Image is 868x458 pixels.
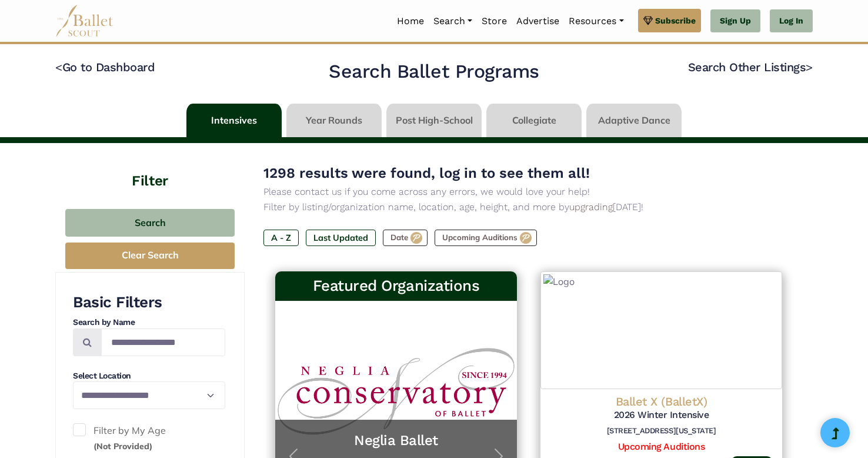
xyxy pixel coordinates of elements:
[65,209,235,237] button: Search
[306,230,376,246] label: Last Updated
[287,432,505,450] a: Neglia Ballet
[618,441,705,452] a: Upcoming Auditions
[550,409,773,422] h5: 2026 Winter Intensive
[550,394,773,409] h4: Ballet X (BalletX)
[94,441,152,452] small: (Not Provided)
[638,9,701,32] a: Subscribe
[550,426,773,436] h6: [STREET_ADDRESS][US_STATE]
[655,14,696,27] span: Subscribe
[477,9,512,34] a: Store
[429,9,477,34] a: Search
[770,9,813,33] a: Log In
[73,317,225,328] h4: Search by Name
[263,165,590,181] span: 1298 results were found, log in to see them all!
[101,328,225,356] input: Search by names...
[384,104,484,137] li: Post High-School
[284,104,384,137] li: Year Rounds
[73,423,225,453] label: Filter by My Age
[73,293,225,313] h3: Basic Filters
[263,230,299,246] label: A - Z
[263,200,794,215] p: Filter by listing/organization name, location, age, height, and more by [DATE]!
[540,271,782,389] img: Logo
[806,59,813,74] code: >
[435,230,537,246] label: Upcoming Auditions
[329,59,539,84] h2: Search Ballet Programs
[55,60,155,74] a: <Go to Dashboard
[55,143,245,191] h4: Filter
[55,59,62,74] code: <
[73,370,225,382] h4: Select Location
[512,9,564,34] a: Advertise
[688,60,813,74] a: Search Other Listings>
[285,276,508,296] h3: Featured Organizations
[484,104,584,137] li: Collegiate
[263,184,794,200] p: Please contact us if you come across any errors, we would love your help!
[643,14,653,27] img: gem.svg
[383,230,428,246] label: Date
[65,243,235,269] button: Clear Search
[584,104,684,137] li: Adaptive Dance
[569,201,613,213] a: upgrading
[564,9,628,34] a: Resources
[710,9,760,33] a: Sign Up
[184,104,284,137] li: Intensives
[392,9,429,34] a: Home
